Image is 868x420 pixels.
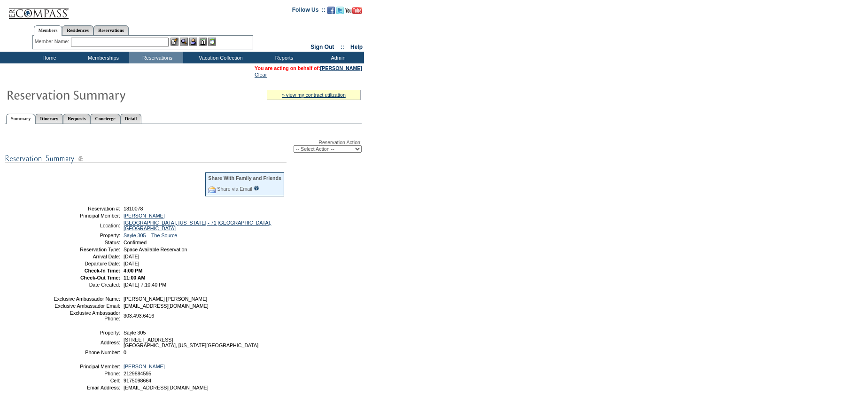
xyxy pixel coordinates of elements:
[124,350,126,355] span: 0
[256,52,310,63] td: Reports
[282,92,346,98] a: » view my contract utilization
[124,282,166,288] span: [DATE] 7:10:40 PM
[327,7,335,14] img: Become our fan on Facebook
[151,233,177,238] a: The Source
[199,38,207,46] img: Reservations
[129,52,183,63] td: Reservations
[208,38,216,46] img: b_calculator.gif
[345,9,362,15] a: Subscribe to our YouTube Channel
[350,44,363,50] a: Help
[336,9,344,15] a: Follow us on Twitter
[124,275,145,280] span: 11:00 AM
[53,310,120,321] td: Exclusive Ambassador Phone:
[53,220,120,231] td: Location:
[124,330,146,335] span: Sayle 305
[53,247,120,252] td: Reservation Type:
[310,52,364,63] td: Admin
[62,25,93,35] a: Residences
[93,25,129,35] a: Reservations
[217,186,252,192] a: Share via Email
[124,254,139,259] span: [DATE]
[310,44,334,50] a: Sign Out
[292,6,325,17] td: Follow Us ::
[6,85,194,104] img: Reservaton Summary
[124,206,143,211] span: 1810078
[53,330,120,335] td: Property:
[5,153,287,164] img: subTtlResSummary.gif
[120,114,142,124] a: Detail
[124,240,147,245] span: Confirmed
[124,233,146,238] a: Sayle 305
[53,213,120,218] td: Principal Member:
[75,52,129,63] td: Memberships
[170,38,178,46] img: b_edit.gif
[124,296,207,302] span: [PERSON_NAME] [PERSON_NAME]
[180,38,188,46] img: View
[124,303,209,309] span: [EMAIL_ADDRESS][DOMAIN_NAME]
[5,140,362,153] div: Reservation Action:
[208,175,281,181] div: Share With Family and Friends
[53,261,120,266] td: Departure Date:
[90,114,120,124] a: Concierge
[35,38,71,46] div: Member Name:
[254,186,259,191] input: What is this?
[53,364,120,369] td: Principal Member:
[53,296,120,302] td: Exclusive Ambassador Name:
[341,44,344,50] span: ::
[124,220,271,231] a: [GEOGRAPHIC_DATA], [US_STATE] - 71 [GEOGRAPHIC_DATA], [GEOGRAPHIC_DATA]
[53,350,120,355] td: Phone Number:
[34,25,62,36] a: Members
[124,364,165,369] a: [PERSON_NAME]
[336,7,344,14] img: Follow us on Twitter
[35,114,63,124] a: Itinerary
[63,114,90,124] a: Requests
[53,385,120,390] td: Email Address:
[124,378,151,383] span: 9175098664
[53,240,120,245] td: Status:
[53,337,120,348] td: Address:
[53,371,120,376] td: Phone:
[255,65,362,71] span: You are acting on behalf of:
[345,7,362,14] img: Subscribe to our YouTube Channel
[53,206,120,211] td: Reservation #:
[53,254,120,259] td: Arrival Date:
[255,72,267,78] a: Clear
[80,275,120,280] strong: Check-Out Time:
[6,114,35,124] a: Summary
[124,337,258,348] span: [STREET_ADDRESS] [GEOGRAPHIC_DATA], [US_STATE][GEOGRAPHIC_DATA]
[124,247,187,252] span: Space Available Reservation
[53,303,120,309] td: Exclusive Ambassador Email:
[320,65,362,71] a: [PERSON_NAME]
[327,9,335,15] a: Become our fan on Facebook
[124,213,165,218] a: [PERSON_NAME]
[124,313,154,319] span: 303.493.6416
[85,268,120,273] strong: Check-In Time:
[124,261,139,266] span: [DATE]
[53,233,120,238] td: Property:
[124,268,142,273] span: 4:00 PM
[189,38,197,46] img: Impersonate
[53,378,120,383] td: Cell:
[21,52,75,63] td: Home
[124,385,209,390] span: [EMAIL_ADDRESS][DOMAIN_NAME]
[183,52,256,63] td: Vacation Collection
[53,282,120,288] td: Date Created:
[124,371,151,376] span: 2129884595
